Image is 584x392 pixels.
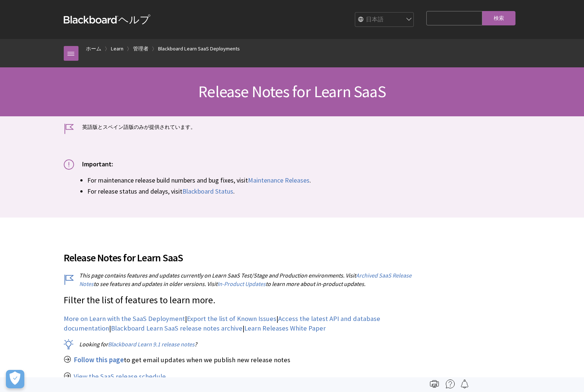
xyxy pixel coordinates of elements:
p: This page contains features and updates currently on Learn SaaS Test/Stage and Production environ... [64,271,412,288]
img: More help [446,379,455,388]
li: For release status and delays, visit . [87,186,521,196]
a: Archived SaaS Release Notes [79,272,412,287]
a: More on Learn with the SaaS Deployment [64,314,185,323]
a: Blackboard Learn SaaS release notes archive [111,324,242,333]
span: Release Notes for Learn SaaS [198,81,386,102]
a: Blackboard Learn 9.1 release notes [108,340,195,348]
h2: Release Notes for Learn SaaS [64,241,412,265]
a: 管理者 [133,44,148,53]
span: Important: [82,160,113,168]
p: | | | | [64,314,412,333]
a: In-Product Updates [217,280,266,288]
a: Learn Releases White Paper [244,324,326,333]
p: Looking for ? [64,340,412,348]
a: Access the latest API and database documentation [64,314,380,333]
a: Maintenance Releases [248,176,310,185]
img: Follow this page [460,379,469,388]
p: Filter the list of features to learn more. [64,294,412,307]
a: Blackboard Status [182,187,233,196]
button: Open Preferences [6,370,24,388]
strong: Blackboard [64,16,118,24]
a: View the SaaS release schedule [74,372,166,381]
img: Print [430,379,439,388]
select: Site Language Selector [355,13,414,27]
a: Export the list of Known Issues [187,314,276,323]
p: 英語版とスペイン語版のみが提供されています。 [64,124,521,131]
a: Follow this page [74,356,124,364]
p: to get email updates when we publish new release notes [64,355,412,365]
input: 検索 [482,11,515,25]
a: Blackboardヘルプ [64,13,150,26]
a: Blackboard Learn SaaS Deployments [158,44,240,53]
span: Follow this page [74,356,124,364]
li: For maintenance release build numbers and bug fixes, visit . [87,175,521,185]
a: Learn [111,44,123,53]
a: ホーム [86,44,101,53]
